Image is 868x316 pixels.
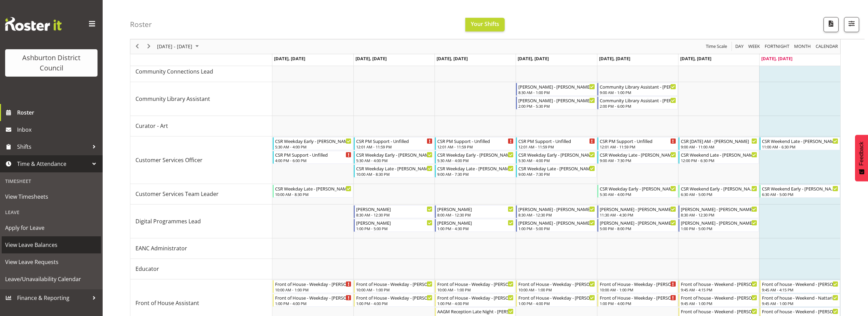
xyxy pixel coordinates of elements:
div: 9:45 AM - 4:15 PM [681,287,757,292]
div: CSR Weekday Late - [PERSON_NAME] [437,165,514,172]
div: Customer Services Team Leader"s event - CSR Weekday Late - Wendy Keepa Begin From Monday, August ... [273,185,353,198]
div: 11:30 AM - 4:30 PM [600,212,676,218]
div: Digital Programmes Lead"s event - Jay - Jay Ladhu Begin From Wednesday, August 13, 2025 at 1:00:0... [435,219,515,232]
div: CSR Weekend Late - [PERSON_NAME] [762,137,838,144]
div: Customer Services Officer"s event - CSR PM Support - Unfilled Begin From Friday, August 15, 2025 ... [597,137,678,150]
div: [PERSON_NAME] [437,219,514,226]
span: Day [735,42,744,51]
div: Front of House Assistant"s event - Front of House - Weekday - Polly Price Begin From Thursday, Au... [516,294,596,307]
div: [PERSON_NAME] [356,219,432,226]
div: CSR Weekday Early - [PERSON_NAME] [600,185,676,192]
div: Front of House Assistant"s event - Front of House - Weekday - Polly Price Begin From Thursday, Au... [516,280,596,293]
div: 8:30 AM - 12:30 PM [356,212,432,218]
div: Customer Services Officer"s event - CSR PM Support - Unfilled Begin From Tuesday, August 12, 2025... [354,137,434,150]
div: Customer Services Team Leader"s event - CSR Weekday Early - Wendy Keepa Begin From Friday, August... [597,185,678,198]
div: Front of House Assistant"s event - Front of House - Weekday - Polly Price Begin From Tuesday, Aug... [354,280,434,293]
div: Customer Services Officer"s event - CSR Weekday Late - Jill Cullimore Begin From Thursday, August... [516,164,596,177]
button: August 2025 [156,42,202,51]
div: Front of House - Weekday - [PERSON_NAME] [600,280,676,287]
div: [PERSON_NAME] - [PERSON_NAME] [681,206,757,212]
div: [PERSON_NAME] - [PERSON_NAME] [518,97,595,104]
div: [PERSON_NAME] - [PERSON_NAME] [681,219,757,226]
div: Front of House Assistant"s event - Front of House - Weekday - Charin Phumcharoen Begin From Monda... [273,280,353,293]
span: Apply for Leave [5,223,98,233]
span: Inbox [17,124,99,135]
div: Community Library Assistant"s event - Stacey Broadbent - Stacey Broadbent Begin From Thursday, Au... [516,96,596,109]
div: Customer Services Officer"s event - CSR PM Support - Unfilled Begin From Monday, August 11, 2025 ... [273,151,353,164]
div: 5:00 PM - 8:00 PM [600,226,676,231]
div: Leave [2,205,101,219]
div: [PERSON_NAME] [437,206,514,212]
div: Front of House Assistant"s event - Front of House - Weekday - Charin Phumcharoen Begin From Monda... [273,294,353,307]
div: Front of House - Weekday - [PERSON_NAME] [356,280,432,287]
div: 9:00 AM - 1:00 PM [600,90,676,95]
span: Feedback [858,142,865,166]
div: Digital Programmes Lead"s event - Jay - Jay Ladhu Begin From Tuesday, August 12, 2025 at 8:30:00 ... [354,205,434,218]
span: Educator [135,265,159,273]
div: CSR Weekday Early - [PERSON_NAME] [437,151,514,158]
div: CSR PM Support - Unfilled [275,151,351,158]
div: Digital Programmes Lead"s event - Jay Ladhu - Jay Ladhu Begin From Friday, August 15, 2025 at 11:... [597,205,678,218]
div: Front of house - Weekend - [PERSON_NAME] [762,308,838,315]
button: Filter Shifts [844,17,859,32]
button: Fortnight [764,42,791,51]
div: 10:00 AM - 1:00 PM [600,287,676,292]
div: Customer Services Team Leader"s event - CSR Weekend Early - Wendy Keepa Begin From Sunday, August... [760,185,840,198]
span: Customer Services Team Leader [135,190,219,198]
img: Rosterit website logo [5,17,62,31]
div: CSR Weekday Early - [PERSON_NAME] [356,151,432,158]
span: Community Connections Lead [135,67,213,76]
div: Community Library Assistant"s event - Community Library Assistant - Stacey Broadbent Begin From F... [597,96,678,109]
div: 1:00 PM - 4:30 PM [437,226,514,231]
div: CSR Weekday Early - [PERSON_NAME] [275,137,351,144]
button: Time Scale [705,42,728,51]
div: CSR PM Support - Unfilled [600,137,676,144]
div: 10:00 AM - 1:00 PM [356,287,432,292]
div: 12:01 AM - 11:59 PM [518,144,595,149]
div: Digital Programmes Lead"s event - Jay Ladhu - Jay Ladhu Begin From Friday, August 15, 2025 at 5:0... [597,219,678,232]
div: Front of House Assistant"s event - Front of House - Weekday - Polly Price Begin From Wednesday, A... [435,280,515,293]
div: 1:00 PM - 4:00 PM [275,301,351,306]
div: CSR Weekday Early - [PERSON_NAME] [518,151,595,158]
td: Digital Programmes Lead resource [130,205,272,238]
div: 10:00 AM - 8:30 PM [275,192,351,197]
div: Customer Services Officer"s event - CSR Weekday Early - Deborah Anderson Begin From Tuesday, Augu... [354,151,434,164]
div: 9:00 AM - 11:00 AM [681,144,757,149]
div: [PERSON_NAME] - [PERSON_NAME] [600,206,676,212]
div: Front of house - Weekend - [PERSON_NAME] [681,294,757,301]
div: 5:30 AM - 4:00 PM [356,158,432,163]
button: Feedback - Show survey [855,135,868,181]
div: Customer Services Officer"s event - CSR Weekday Early - Deborah Anderson Begin From Thursday, Aug... [516,151,596,164]
div: [PERSON_NAME] - [PERSON_NAME] [518,219,595,226]
div: Customer Services Officer"s event - CSR PM Support - Unfilled Begin From Thursday, August 14, 202... [516,137,596,150]
span: [DATE], [DATE] [599,55,630,62]
div: Community Library Assistant"s event - Stacey Broadbent - Stacey Broadbent Begin From Thursday, Au... [516,83,596,96]
button: Timeline Month [793,42,812,51]
div: CSR Weekday Late - [PERSON_NAME] [600,151,676,158]
span: calendar [815,42,839,51]
button: Next [144,42,154,51]
div: 11:00 AM - 6:30 PM [762,144,838,149]
div: 2:00 PM - 6:00 PM [600,103,676,109]
div: 12:01 AM - 11:59 PM [600,144,676,149]
div: 10:00 AM - 8:30 PM [356,171,432,177]
span: Week [748,42,761,51]
div: 6:30 AM - 5:00 PM [762,192,838,197]
div: Front of House Assistant"s event - Front of House - Weekday - Polly Price Begin From Wednesday, A... [435,294,515,307]
div: [PERSON_NAME] - [PERSON_NAME] [518,83,595,90]
span: Curator - Art [135,122,168,130]
div: 5:30 AM - 4:00 PM [600,192,676,197]
span: Roster [17,107,99,118]
div: 8:30 AM - 1:00 PM [518,90,595,95]
div: previous period [131,39,143,54]
span: View Leave Requests [5,257,98,267]
h4: Roster [130,21,152,28]
span: Front of House Assistant [135,299,199,307]
div: Community Library Assistant - [PERSON_NAME] [600,97,676,104]
div: CSR PM Support - Unfilled [518,137,595,144]
div: 9:00 AM - 7:30 PM [437,171,514,177]
span: EANC Administrator [135,244,187,252]
div: Front of House - Weekday - [PERSON_NAME] [518,294,595,301]
div: 8:30 AM - 12:30 PM [681,212,757,218]
button: Previous [133,42,142,51]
